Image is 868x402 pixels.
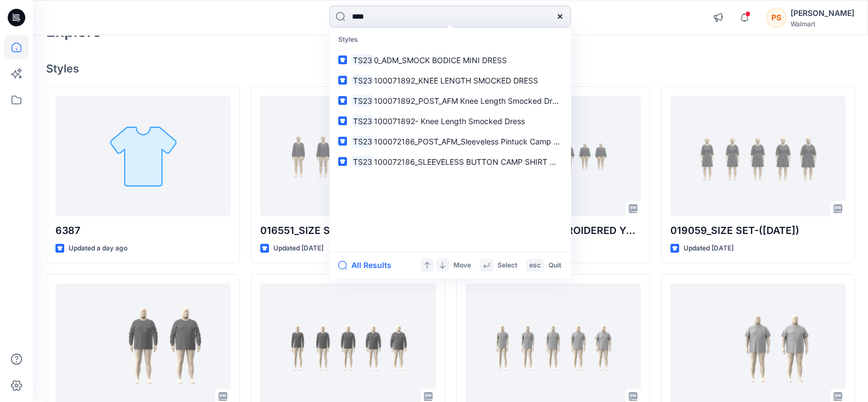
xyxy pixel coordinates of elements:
[332,91,569,111] a: TS23100071892_POST_AFM Knee Length Smocked Dress
[548,260,561,271] p: Quit
[351,54,374,66] mark: TS23
[529,260,541,271] p: esc
[374,116,525,126] span: 100071892- Knee Length Smocked Dress
[332,50,569,70] a: TS230_ADM_SMOCK BODICE MINI DRESS
[260,223,435,238] p: 016551_SIZE SET_BRODARIE ANGALIS BLOUSE-14-08-2025
[55,223,231,238] p: 6387
[351,74,374,87] mark: TS23
[338,259,399,272] button: All Results
[332,152,569,172] a: TS23100072186_SLEEVELESS BUTTON CAMP SHIRT W / PINTUCKS
[374,55,507,65] span: 0_ADM_SMOCK BODICE MINI DRESS
[69,243,127,254] p: Updated a day ago
[791,20,854,28] div: Walmart
[260,96,435,216] a: 016551_SIZE SET_BRODARIE ANGALIS BLOUSE-14-08-2025
[684,243,733,254] p: Updated [DATE]
[332,111,569,131] a: TS23100071892- Knee Length Smocked Dress
[351,115,374,127] mark: TS23
[497,260,517,271] p: Select
[273,243,323,254] p: Updated [DATE]
[374,76,538,85] span: 100071892_KNEE LENGTH SMOCKED DRESS
[46,23,102,40] h2: Explore
[670,223,845,238] p: 019059_SIZE SET-([DATE])
[453,260,471,271] p: Move
[791,7,854,20] div: [PERSON_NAME]
[332,30,569,50] p: Styles
[332,131,569,152] a: TS23100072186_POST_AFM_Sleeveless Pintuck Camp Shirt
[374,96,564,105] span: 100071892_POST_AFM Knee Length Smocked Dress
[374,137,570,146] span: 100072186_POST_AFM_Sleeveless Pintuck Camp Shirt
[351,135,374,148] mark: TS23
[351,155,374,168] mark: TS23
[670,96,845,216] a: 019059_SIZE SET-(26-07-25)
[55,96,231,216] a: 6387
[766,8,786,27] div: PS
[351,94,374,107] mark: TS23
[374,157,603,166] span: 100072186_SLEEVELESS BUTTON CAMP SHIRT W / PINTUCKS
[332,70,569,91] a: TS23100071892_KNEE LENGTH SMOCKED DRESS
[46,62,855,75] h4: Styles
